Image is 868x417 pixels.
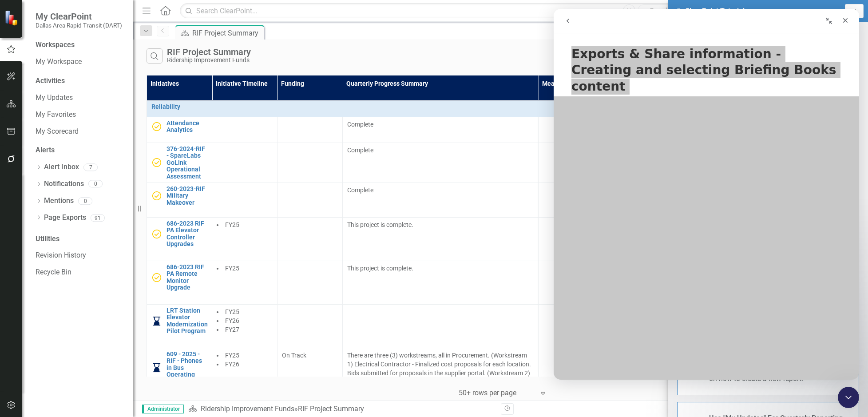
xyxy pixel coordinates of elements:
[151,121,162,132] img: Complete
[166,120,207,134] a: Attendance Analytics
[212,217,277,261] td: Double-Click to Edit
[44,196,74,206] a: Mentions
[192,28,262,39] div: RIF Project Summary
[36,40,75,50] div: Workspaces
[167,47,251,57] div: RIF Project Summary
[166,146,207,180] a: 376-2024-RIF - SpareLabs GoLink Operational Assessment
[147,348,212,416] td: Double-Click to Edit Right Click for Context Menu
[36,110,124,120] a: My Favorites
[166,307,208,335] a: LRT Station Elevator Modernization Pilot Program
[147,143,212,183] td: Double-Click to Edit Right Click for Context Menu
[650,7,669,14] span: Search
[151,103,860,110] a: Reliability
[180,3,684,19] input: Search ClearPoint...
[282,352,306,359] span: On Track
[347,220,534,229] p: This project is complete.
[225,221,239,228] span: FY25
[151,316,162,326] img: In Progress
[212,117,277,143] td: Double-Click to Edit
[44,162,79,172] a: Alert Inbox
[36,250,124,261] a: Revision History
[166,186,207,206] a: 260-2023-RIF Military Makeover
[277,261,343,304] td: Double-Click to Edit
[298,405,364,413] div: RIF Project Summary
[225,265,239,272] span: FY25
[347,146,534,155] p: Complete
[347,264,534,273] p: This project is complete.
[151,229,162,239] img: Complete
[147,101,865,117] td: Double-Click to Edit Right Click for Context Menu
[277,304,343,348] td: Double-Click to Edit
[147,117,212,143] td: Double-Click to Edit Right Click for Context Menu
[78,197,92,205] div: 0
[685,6,748,16] span: ClearPoint Tutorials
[343,183,539,217] td: Double-Click to Edit
[147,183,212,217] td: Double-Click to Edit Right Click for Context Menu
[36,127,124,137] a: My Scorecard
[151,272,162,283] img: Complete
[166,220,207,248] a: 686-2023 RIF PA Elevator Controller Upgrades
[36,76,124,86] div: Activities
[343,348,539,416] td: Double-Click to Edit
[36,93,124,103] a: My Updates
[343,143,539,183] td: Double-Click to Edit
[212,183,277,217] td: Double-Click to Edit
[166,264,207,291] a: 686-2023 RIF PA Remote Monitor Upgrade
[36,11,122,22] span: My ClearPoint
[147,217,212,261] td: Double-Click to Edit Right Click for Context Menu
[638,4,682,17] button: Search
[225,352,239,359] span: FY25
[277,217,343,261] td: Double-Click to Edit
[36,234,124,244] div: Utilities
[347,186,534,195] p: Complete
[212,348,277,416] td: Double-Click to Edit
[44,213,86,223] a: Page Exports
[91,214,105,222] div: 91
[147,304,212,348] td: Double-Click to Edit Right Click for Context Menu
[225,308,239,315] span: FY25
[212,261,277,304] td: Double-Click to Edit
[225,361,239,368] span: FY26
[36,22,122,29] small: Dallas Area Rapid Transit (DART)
[151,191,162,201] img: Complete
[167,57,251,64] div: Ridership Improvement Funds
[44,179,84,189] a: Notifications
[277,183,343,217] td: Double-Click to Edit
[225,326,239,333] span: FY27
[343,304,539,348] td: Double-Click to Edit
[36,57,124,67] a: My Workspace
[201,405,294,413] a: Ridership Improvement Funds
[4,10,20,26] img: ClearPoint Strategy
[212,143,277,183] td: Double-Click to Edit
[225,317,239,324] span: FY26
[188,404,494,414] div: »
[838,387,859,408] iframe: Intercom live chat
[347,351,534,413] p: There are three (3) workstreams, all in Procurement. (Workstream 1) Electrical Contractor - Final...
[151,362,162,373] img: In Progress
[277,348,343,416] td: Double-Click to Edit
[142,405,184,413] span: Administrator
[166,351,207,385] a: 609 - 2025 - RIF - Phones in Bus Operating Facilities
[83,163,98,171] div: 7
[212,304,277,348] td: Double-Click to Edit
[36,145,124,155] div: Alerts
[554,9,859,380] iframe: Intercom live chat
[36,267,124,278] a: Recycle Bin
[151,157,162,168] img: Complete
[343,261,539,304] td: Double-Click to Edit
[343,117,539,143] td: Double-Click to Edit
[277,143,343,183] td: Double-Click to Edit
[147,261,212,304] td: Double-Click to Edit Right Click for Context Menu
[88,180,103,188] div: 0
[343,217,539,261] td: Double-Click to Edit
[277,117,343,143] td: Double-Click to Edit
[347,120,534,129] p: Complete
